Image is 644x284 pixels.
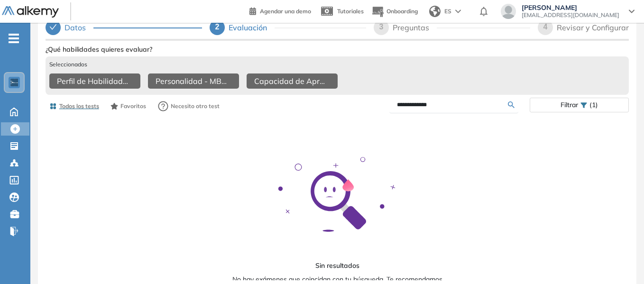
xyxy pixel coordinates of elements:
span: [PERSON_NAME] [522,4,619,11]
div: 3Preguntas [374,20,530,35]
span: Onboarding [386,8,418,15]
span: Capacidad de Aprendizaje en Adultos [254,75,326,87]
div: 2Evaluación [210,20,366,35]
span: 2 [215,23,220,31]
img: arrow [455,9,461,13]
span: ¿Qué habilidades quieres evaluar? [46,45,152,55]
span: Favoritos [120,102,146,110]
p: Sin resultados [219,261,456,271]
button: Onboarding [371,1,418,22]
span: ES [444,7,451,16]
div: Datos [46,20,202,35]
span: check [49,23,57,31]
img: https://assets.alkemy.org/workspaces/1802/d452bae4-97f6-47ab-b3bf-1c40240bc960.jpg [10,79,18,86]
span: Seleccionados [49,60,87,69]
a: Agendar una demo [249,5,311,16]
div: Revisar y Configurar [557,20,629,35]
button: Necesito otro test [154,97,224,116]
img: world [429,6,441,17]
span: Tutoriales [337,8,364,15]
span: Perfil de Habilidades Comerciales [57,75,129,87]
span: Necesito otro test [171,102,220,110]
i: - [9,37,19,39]
span: [EMAIL_ADDRESS][DOMAIN_NAME] [522,11,619,19]
div: 4Revisar y Configurar [538,20,629,35]
span: Personalidad - MBTI [156,75,228,87]
button: Todos los tests [46,98,103,114]
span: 3 [379,23,384,31]
img: Logo [2,6,59,18]
span: 4 [543,23,548,31]
div: Datos [64,20,93,35]
span: Todos los tests [59,102,99,110]
div: Preguntas [393,20,437,35]
span: (1) [589,98,598,112]
button: Favoritos [107,98,150,114]
span: Filtrar [561,98,578,112]
span: Agendar una demo [260,8,311,15]
div: Evaluación [229,20,275,35]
